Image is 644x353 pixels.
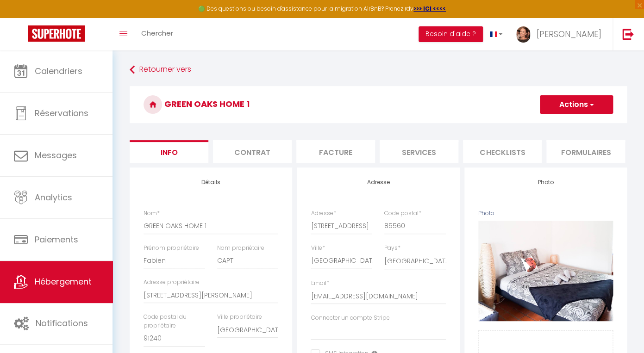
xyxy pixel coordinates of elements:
[311,244,325,253] label: Ville
[130,62,627,78] a: Retourner vers
[35,192,72,203] span: Analytics
[35,65,82,77] span: Calendriers
[130,140,208,163] li: Info
[36,317,88,329] span: Notifications
[311,314,389,322] label: Connecter un compte Stripe
[144,313,205,330] label: Code postal du propriétaire
[540,95,613,114] button: Actions
[141,28,173,38] span: Chercher
[144,179,278,186] h4: Détails
[478,179,613,186] h4: Photo
[509,18,613,50] a: ... [PERSON_NAME]
[35,276,92,287] span: Hébergement
[384,244,400,253] label: Pays
[28,25,85,42] img: Super Booking
[380,140,458,163] li: Services
[622,28,634,40] img: logout
[144,209,160,218] label: Nom
[213,140,292,163] li: Contrat
[311,179,445,186] h4: Adresse
[478,209,494,218] label: Photo
[134,18,180,50] a: Chercher
[144,278,200,287] label: Adresse propriétaire
[35,107,88,119] span: Réservations
[311,209,336,218] label: Adresse
[144,244,199,253] label: Prénom propriétaire
[536,28,601,40] span: [PERSON_NAME]
[546,140,625,163] li: Formulaires
[413,5,446,12] a: >>> ICI <<<<
[130,86,627,123] h3: GREEN OAKS HOME 1
[384,209,421,218] label: Code postal
[296,140,375,163] li: Facture
[419,26,483,42] button: Besoin d'aide ?
[217,313,262,322] label: Ville propriétaire
[217,244,264,253] label: Nom propriétaire
[516,26,530,43] img: ...
[311,279,329,288] label: Email
[35,234,78,245] span: Paiements
[463,140,542,163] li: Checklists
[35,149,77,161] span: Messages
